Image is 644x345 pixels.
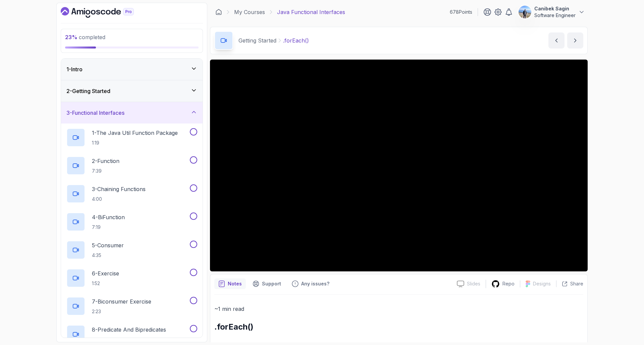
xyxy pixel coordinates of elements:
h3: 2 - Getting Started [66,87,110,95]
button: 1-Intro [61,59,203,80]
p: 7:39 [92,168,119,174]
p: 7:19 [92,224,125,231]
h2: .forEach() [214,322,583,332]
p: 6 - Exercise [92,269,119,277]
span: 23 % [65,34,77,40]
p: Java Functional Interfaces [277,8,345,16]
p: 4 - BiFunction [92,213,125,221]
button: user profile imageCanibek SaginSoftware Engineer [518,5,585,19]
img: user profile image [519,6,531,18]
button: 2-Function7:39 [66,156,197,175]
p: 2:23 [92,308,151,315]
button: 3-Chaining Functions4:00 [66,184,197,203]
button: 6-Exercise1:52 [66,269,197,287]
p: 3 - Chaining Functions [92,185,146,193]
button: Share [556,280,583,287]
a: Dashboard [215,9,222,15]
button: next content [567,32,583,49]
button: notes button [214,278,246,289]
p: .forEach() [283,36,309,45]
p: Any issues? [301,280,329,287]
p: Canibek Sagin [534,5,576,12]
p: 8 - Predicate And Bipredicates [92,326,166,334]
button: previous content [548,32,565,49]
button: 8-Predicate And Bipredicates6:46 [66,325,197,344]
iframe: 6 - forEach [210,60,588,271]
button: 5-Consumer4:35 [66,241,197,259]
a: Repo [486,280,520,288]
p: Slides [467,280,480,287]
p: 4:35 [92,252,124,259]
p: Support [262,280,281,287]
button: 3-Functional Interfaces [61,102,203,123]
p: 7 - Biconsumer Exercise [92,297,151,306]
p: 5 - Consumer [92,241,124,249]
p: 678 Points [450,9,472,15]
button: 4-BiFunction7:19 [66,212,197,231]
p: 2 - Function [92,157,119,165]
p: Designs [533,280,551,287]
p: Notes [228,280,242,287]
h3: 1 - Intro [66,65,83,73]
a: Dashboard [61,7,149,18]
p: Software Engineer [534,12,576,19]
h3: 3 - Functional Interfaces [66,109,124,117]
p: ~1 min read [214,304,583,314]
button: 7-Biconsumer Exercise2:23 [66,297,197,316]
p: 1:19 [92,140,178,146]
span: completed [65,34,105,40]
button: Support button [249,278,285,289]
p: 4:00 [92,196,146,202]
p: Share [570,280,583,287]
p: 1:52 [92,280,119,287]
button: 2-Getting Started [61,80,203,102]
button: 1-The Java Util Function Package1:19 [66,128,197,147]
a: My Courses [234,8,265,16]
p: 1 - The Java Util Function Package [92,129,178,137]
button: Feedback button [288,278,333,289]
p: Repo [502,280,515,287]
p: Getting Started [238,36,276,45]
p: 6:46 [92,336,166,343]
